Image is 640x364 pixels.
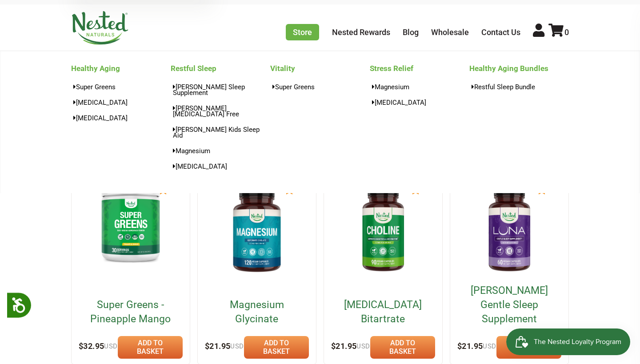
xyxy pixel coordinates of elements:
a: Vitality [270,61,370,75]
img: Super Greens - Pineapple Mango [92,179,169,267]
a: [PERSON_NAME] Sleep Supplement [171,80,270,99]
a: Super Greens [71,80,171,93]
span: $21.95 [205,341,244,351]
span: $21.95 [457,341,496,351]
a: [MEDICAL_DATA] [370,96,469,109]
a: [MEDICAL_DATA] [171,160,270,173]
img: LUNA Gentle Sleep Supplement [471,179,548,278]
a: [PERSON_NAME] Gentle Sleep Supplement [465,284,554,326]
a: [MEDICAL_DATA] Bitartrate [339,298,428,326]
a: Store [286,24,319,40]
span: USD [104,342,117,350]
span: USD [230,342,244,350]
iframe: Button to open loyalty program pop-up [506,328,631,355]
a: Nested Rewards [332,28,390,37]
a: Super Greens [270,80,370,93]
img: Choline Bitartrate [345,179,421,278]
a: Contact Us [481,28,520,37]
span: 0 [564,28,569,37]
a: [PERSON_NAME][MEDICAL_DATA] Free [171,102,270,120]
a: 0 [548,28,569,37]
a: Wholesale [431,28,469,37]
a: Magnesium [370,80,469,93]
span: USD [356,342,370,350]
a: Blog [403,28,419,37]
a: Restful Sleep [171,61,270,75]
span: $21.95 [331,341,370,351]
span: $32.95 [79,341,118,351]
a: [MEDICAL_DATA] [71,111,171,124]
a: Healthy Aging Bundles [469,61,569,75]
a: Restful Sleep Bundle [469,80,569,93]
a: Magnesium [171,144,270,157]
img: Nested Naturals [71,11,129,45]
a: Stress Relief [370,61,469,75]
a: Super Greens - Pineapple Mango [87,298,175,326]
a: [MEDICAL_DATA] [71,96,171,109]
a: Magnesium Glycinate [213,298,301,326]
a: Healthy Aging [71,61,171,75]
img: Magnesium Glycinate [219,179,295,278]
a: [PERSON_NAME] Kids Sleep Aid [171,123,270,142]
span: USD [483,342,496,350]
